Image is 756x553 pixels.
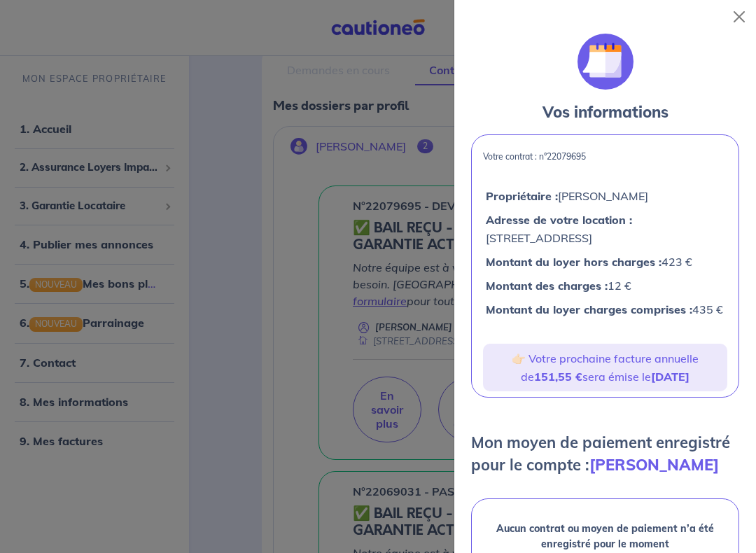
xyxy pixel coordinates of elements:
p: [STREET_ADDRESS] [486,211,724,247]
strong: Propriétaire : [486,189,558,203]
p: 423 € [486,253,724,271]
strong: [PERSON_NAME] [589,455,719,475]
strong: [DATE] [651,370,689,384]
p: [PERSON_NAME] [486,187,724,205]
p: 12 € [486,276,724,295]
strong: Aucun contrat ou moyen de paiement n’a été enregistré pour le moment [496,522,714,550]
strong: Montant des charges : [486,279,608,293]
p: 👉🏻 Votre prochaine facture annuelle de sera émise le [489,349,722,386]
strong: Vos informations [542,102,668,122]
strong: Montant du loyer charges comprises : [486,302,692,316]
strong: Montant du loyer hors charges : [486,255,661,269]
p: 435 € [486,300,724,318]
strong: Adresse de votre location : [486,213,632,227]
img: illu_calendar.svg [577,34,633,90]
strong: 151,55 € [534,370,582,384]
button: Close [728,6,750,28]
p: Mon moyen de paiement enregistré pour le compte : [471,431,739,476]
p: Votre contrat : n°22079695 [483,152,727,162]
